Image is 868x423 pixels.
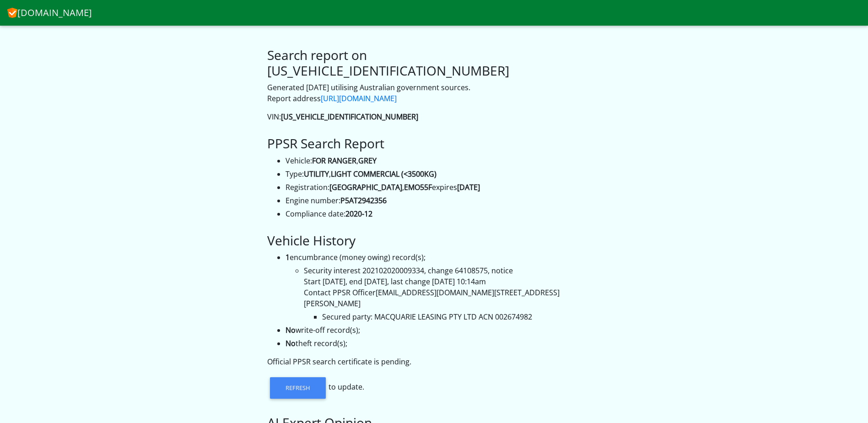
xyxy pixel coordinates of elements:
[340,195,387,206] strong: P5AT2942356
[7,6,17,18] img: CheckVIN.com.au logo
[7,4,92,22] a: [DOMAIN_NAME]
[267,356,601,367] p: Official PPSR search certificate is pending.
[286,325,296,335] strong: No
[322,311,601,322] li: Secured party: MACQUARIE LEASING PTY LTD ACN 002674982
[331,169,437,179] strong: LIGHT COMMERCIAL (<3500KG)
[267,48,601,78] h3: Search report on [US_VEHICLE_IDENTIFICATION_NUMBER]
[404,182,432,192] strong: EMO55F
[286,195,601,206] li: Engine number:
[286,338,296,348] strong: No
[457,182,480,192] strong: [DATE]
[267,374,601,401] p: to update.
[312,156,356,166] strong: FOR RANGER
[345,209,372,219] strong: 2020-12
[286,208,601,219] li: Compliance date:
[286,155,601,166] li: Vehicle: ,
[267,136,601,152] h3: PPSR Search Report
[358,156,377,166] strong: GREY
[281,112,418,122] strong: [US_VEHICLE_IDENTIFICATION_NUMBER]
[286,182,601,193] li: Registration: , expires
[270,377,326,398] a: Refresh
[304,265,601,322] li: Security interest 202102020009334, change 64108575, notice Start [DATE], end [DATE], last change ...
[286,338,601,349] li: theft record(s);
[286,168,601,179] li: Type: ,
[286,252,290,262] strong: 1
[329,182,402,192] strong: [GEOGRAPHIC_DATA]
[286,252,601,322] li: encumbrance (money owing) record(s);
[321,93,397,103] a: [URL][DOMAIN_NAME]
[267,233,601,249] h3: Vehicle History
[267,82,601,104] p: Generated [DATE] utilising Australian government sources. Report address
[304,169,329,179] strong: UTILITY
[286,325,601,336] li: write-off record(s);
[267,111,601,122] p: VIN:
